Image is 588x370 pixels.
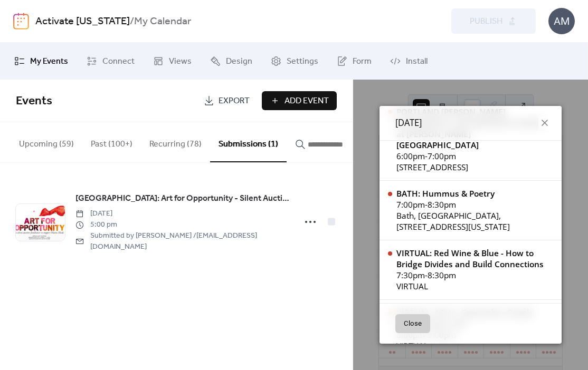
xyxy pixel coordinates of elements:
[396,188,553,199] div: BATH: Hummus & Poetry
[406,55,428,68] span: Install
[13,13,29,30] img: logo
[396,210,553,232] div: Bath, [GEOGRAPHIC_DATA], [STREET_ADDRESS][US_STATE]
[428,199,456,210] span: 8:30pm
[428,151,456,162] span: 7:00pm
[210,122,287,162] button: Submissions (1)
[75,192,289,206] a: [GEOGRAPHIC_DATA]: Art for Opportunity - Silent Auction Fundraiser to Support [US_STATE] Needs
[30,55,68,68] span: My Events
[75,208,289,219] span: [DATE]
[82,122,141,161] button: Past (100+)
[16,90,52,113] span: Events
[262,91,337,110] button: Add Event
[141,122,210,161] button: Recurring (78)
[169,55,192,68] span: Views
[396,162,553,173] div: [STREET_ADDRESS]
[396,281,553,292] div: VIRTUAL
[284,95,329,108] span: Add Event
[396,270,425,281] span: 7:30pm
[263,47,326,75] a: Settings
[75,219,289,230] span: 5:00 pm
[425,270,428,281] span: -
[396,248,553,270] div: VIRTUAL: Red Wine & Blue - How to Bridge Divides and Build Connections
[145,47,200,75] a: Views
[425,151,428,162] span: -
[226,55,252,68] span: Design
[130,12,134,32] b: /
[382,47,435,75] a: Install
[219,95,250,108] span: Export
[329,47,380,75] a: Form
[548,8,575,34] div: AM
[75,230,289,252] span: Submitted by [PERSON_NAME] / [EMAIL_ADDRESS][DOMAIN_NAME]
[428,270,456,281] span: 8:30pm
[6,47,76,75] a: My Events
[425,199,428,210] span: -
[202,47,260,75] a: Design
[75,192,289,205] span: [GEOGRAPHIC_DATA]: Art for Opportunity - Silent Auction Fundraiser to Support [US_STATE] Needs
[35,12,130,32] a: Activate [US_STATE]
[102,55,135,68] span: Connect
[395,116,422,130] span: [DATE]
[353,55,372,68] span: Form
[196,91,258,110] a: Export
[396,199,425,210] span: 7:00pm
[134,12,191,32] b: My Calendar
[11,122,82,161] button: Upcoming (59)
[287,55,318,68] span: Settings
[395,314,430,333] button: Close
[396,151,425,162] span: 6:00pm
[79,47,143,75] a: Connect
